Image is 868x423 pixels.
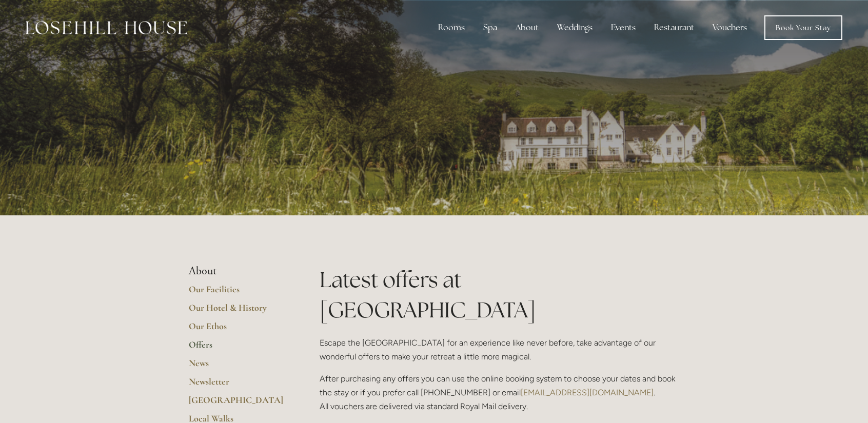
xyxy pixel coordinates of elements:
[189,284,287,302] a: Our Facilities
[189,376,287,394] a: Newsletter
[189,339,287,357] a: Offers
[430,17,473,38] div: Rooms
[320,372,679,414] p: After purchasing any offers you can use the online booking system to choose your dates and book t...
[475,17,505,38] div: Spa
[549,17,601,38] div: Weddings
[189,357,287,376] a: News
[704,17,755,38] a: Vouchers
[521,388,654,397] a: [EMAIL_ADDRESS][DOMAIN_NAME]
[26,21,187,34] img: Losehill House
[320,336,679,364] p: Escape the [GEOGRAPHIC_DATA] for an experience like never before, take advantage of our wonderful...
[189,265,287,278] li: About
[764,15,842,40] a: Book Your Stay
[189,320,287,339] a: Our Ethos
[646,17,702,38] div: Restaurant
[603,17,644,38] div: Events
[189,302,287,320] a: Our Hotel & History
[320,265,679,325] h1: Latest offers at [GEOGRAPHIC_DATA]
[189,394,287,413] a: [GEOGRAPHIC_DATA]
[507,17,547,38] div: About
